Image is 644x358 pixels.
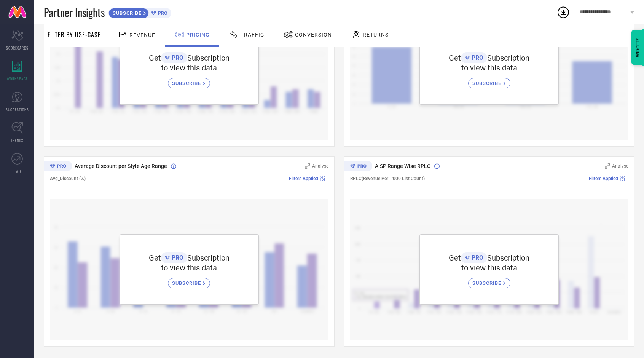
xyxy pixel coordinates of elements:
[7,76,28,82] span: WORKSPACE
[170,254,183,261] span: PRO
[50,176,86,181] span: Avg_Discount (%)
[470,254,483,261] span: PRO
[472,280,503,286] span: SUBSCRIBE
[156,10,167,16] span: PRO
[44,161,72,173] div: Premium
[627,176,628,181] span: |
[11,137,24,143] span: TRENDS
[375,163,430,169] span: AISP Range Wise RPLC
[449,253,461,262] span: Get
[168,272,210,288] a: SUBSCRIBE
[350,176,425,181] span: RPLC(Revenue Per 1'000 List Count)
[472,80,503,86] span: SUBSCRIBE
[556,5,570,19] div: Open download list
[75,163,167,169] span: Average Discount per Style Age Range
[161,263,217,272] span: to view this data
[170,54,183,61] span: PRO
[187,53,230,62] span: Subscription
[108,6,171,18] a: SUBSCRIBEPRO
[149,253,161,262] span: Get
[470,54,483,61] span: PRO
[172,80,203,86] span: SUBSCRIBE
[589,176,618,181] span: Filters Applied
[241,32,264,38] span: Traffic
[6,107,29,112] span: SUGGESTIONS
[295,32,332,38] span: Conversion
[312,163,328,169] span: Analyse
[129,32,155,38] span: Revenue
[487,253,529,262] span: Subscription
[468,72,510,88] a: SUBSCRIBE
[172,280,203,286] span: SUBSCRIBE
[289,176,318,181] span: Filters Applied
[109,10,143,16] span: SUBSCRIBE
[305,163,310,169] svg: Zoom
[161,63,217,72] span: to view this data
[186,32,210,38] span: Pricing
[48,30,101,39] span: Filter By Use-Case
[487,53,529,62] span: Subscription
[149,53,161,62] span: Get
[14,168,21,174] span: FWD
[344,161,372,173] div: Premium
[327,176,328,181] span: |
[6,45,29,51] span: SCORECARDS
[187,253,230,262] span: Subscription
[468,272,510,288] a: SUBSCRIBE
[605,163,610,169] svg: Zoom
[612,163,628,169] span: Analyse
[168,72,210,88] a: SUBSCRIBE
[449,53,461,62] span: Get
[363,32,389,38] span: Returns
[461,263,517,272] span: to view this data
[44,5,105,20] span: Partner Insights
[461,63,517,72] span: to view this data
